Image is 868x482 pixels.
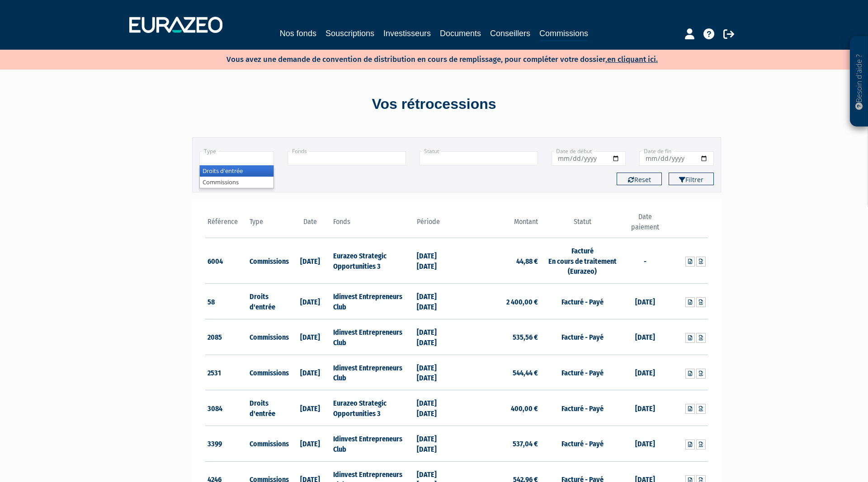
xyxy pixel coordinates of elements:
td: Commissions [247,238,289,284]
td: 400,00 € [457,390,540,426]
td: Facturé - Payé [540,355,624,390]
th: Référence [205,212,247,238]
td: [DATE] [624,284,666,319]
a: Nos fonds [280,27,316,40]
a: Commissions [539,27,588,41]
td: Facturé - Payé [540,390,624,426]
td: Facturé En cours de traitement (Eurazeo) [540,238,624,284]
p: Besoin d'aide ? [854,41,864,122]
td: Idinvest Entrepreneurs Club [331,426,415,461]
td: Facturé - Payé [540,284,624,319]
td: Eurazeo Strategic Opportunities 3 [331,390,415,426]
td: [DATE] [624,390,666,426]
p: Vous avez une demande de convention de distribution en cours de remplissage, pour compléter votre... [200,52,658,65]
img: 1732889491-logotype_eurazeo_blanc_rvb.png [129,17,222,33]
th: Date [289,212,331,238]
td: 44,88 € [457,238,540,284]
li: Commissions [200,177,274,188]
td: Facturé - Payé [540,426,624,461]
td: [DATE] [DATE] [415,355,457,390]
th: Date paiement [624,212,666,238]
td: 6004 [205,238,247,284]
td: [DATE] [DATE] [415,284,457,319]
a: Conseillers [490,27,530,40]
td: 58 [205,284,247,319]
td: [DATE] [289,238,331,284]
td: Idinvest Entrepreneurs Club [331,284,415,319]
th: Montant [457,212,540,238]
td: [DATE] [DATE] [415,319,457,355]
td: Idinvest Entrepreneurs Club [331,355,415,390]
td: [DATE] [289,284,331,319]
td: Commissions [247,355,289,390]
th: Statut [540,212,624,238]
td: Commissions [247,426,289,461]
td: [DATE] [289,319,331,355]
td: [DATE] [624,319,666,355]
a: Investisseurs [383,27,431,40]
th: Période [415,212,457,238]
li: Droits d'entrée [200,165,274,177]
td: Droits d'entrée [247,284,289,319]
button: Filtrer [669,173,714,185]
th: Type [247,212,289,238]
td: 537,04 € [457,426,540,461]
td: [DATE] [DATE] [415,426,457,461]
td: 544,44 € [457,355,540,390]
td: Commissions [247,319,289,355]
td: Eurazeo Strategic Opportunities 3 [331,238,415,284]
td: Idinvest Entrepreneurs Club [331,319,415,355]
td: 3084 [205,390,247,426]
td: Facturé - Payé [540,319,624,355]
td: - [624,238,666,284]
div: Vos rétrocessions [176,94,692,115]
td: [DATE] [289,390,331,426]
button: Reset [617,173,662,185]
th: Fonds [331,212,415,238]
td: 2 400,00 € [457,284,540,319]
td: 3399 [205,426,247,461]
td: [DATE] [624,355,666,390]
td: 2085 [205,319,247,355]
td: [DATE] [289,426,331,461]
a: en cliquant ici. [607,55,658,64]
td: 535,56 € [457,319,540,355]
a: Documents [440,27,481,40]
td: 2531 [205,355,247,390]
td: [DATE] [DATE] [415,238,457,284]
a: Souscriptions [325,27,374,40]
td: Droits d'entrée [247,390,289,426]
td: [DATE] [624,426,666,461]
td: [DATE] [289,355,331,390]
td: [DATE] [DATE] [415,390,457,426]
